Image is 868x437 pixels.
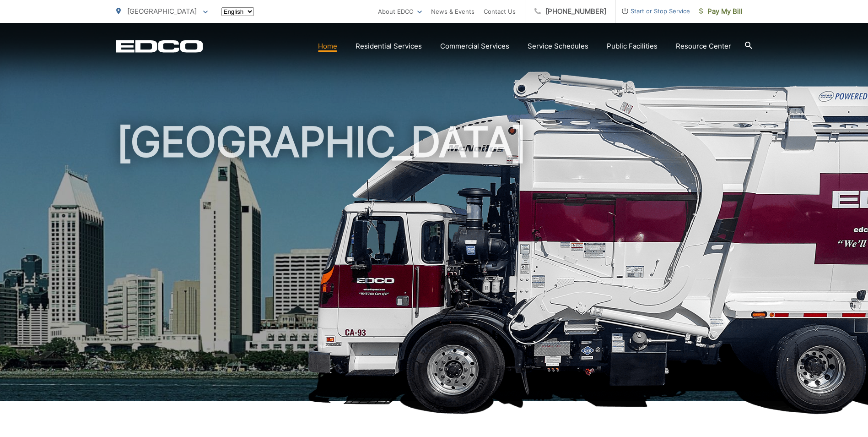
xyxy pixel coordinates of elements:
[440,41,509,52] a: Commercial Services
[378,6,422,17] a: About EDCO
[431,6,474,17] a: News & Events
[528,41,588,52] a: Service Schedules
[127,7,197,16] span: [GEOGRAPHIC_DATA]
[356,41,422,52] a: Residential Services
[116,40,203,53] a: EDCD logo. Return to the homepage.
[676,41,731,52] a: Resource Center
[116,119,752,409] h1: [GEOGRAPHIC_DATA]
[484,6,516,17] a: Contact Us
[699,6,743,17] span: Pay My Bill
[318,41,337,52] a: Home
[607,41,658,52] a: Public Facilities
[221,7,254,16] select: Select a language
